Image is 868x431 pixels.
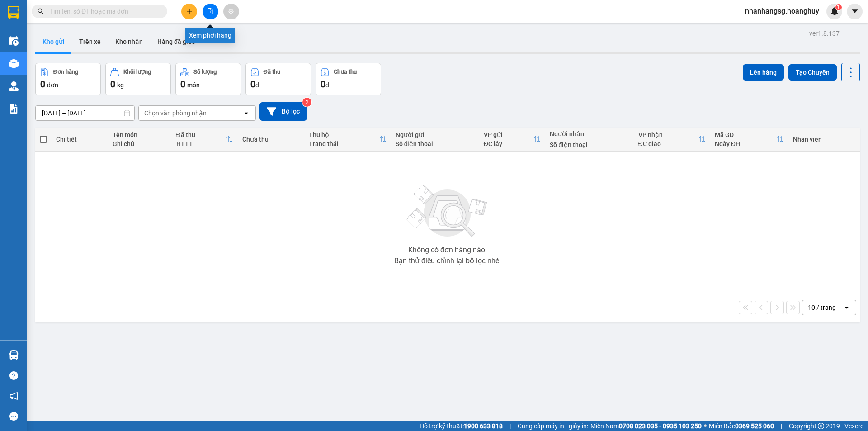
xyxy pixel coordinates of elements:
input: Tìm tên, số ĐT hoặc mã đơn [50,6,156,16]
span: aim [228,8,234,14]
img: warehouse-icon [9,59,19,68]
div: Số lượng [193,69,217,75]
span: ⚪️ [704,424,707,428]
span: file-add [207,8,213,14]
span: plus [186,8,193,14]
button: aim [223,4,239,19]
div: Chưa thu [242,136,300,143]
th: Toggle SortBy [634,128,710,152]
div: Chọn văn phòng nhận [144,109,207,118]
span: copyright [818,423,824,429]
div: Chi tiết [56,136,103,143]
button: Đã thu0đ [245,63,311,95]
div: Đơn hàng [53,69,78,75]
span: Miền Bắc [709,421,774,431]
span: 0 [40,79,45,90]
span: đơn [47,81,58,89]
span: Miền Nam [590,421,702,431]
div: Xem phơi hàng [185,28,235,43]
span: search [38,8,44,14]
div: Khối lượng [123,69,151,75]
span: nhanhangsg.hoanghuy [738,5,826,17]
div: Người nhận [550,130,629,137]
div: Người gửi [396,131,475,138]
button: Bộ lọc [259,102,307,121]
span: món [187,81,200,89]
span: đ [325,81,329,89]
th: Toggle SortBy [304,128,391,152]
div: 10 / trang [808,303,836,312]
div: ĐC giao [638,140,698,147]
span: 1 [837,4,840,10]
sup: 2 [302,98,311,107]
div: Không có đơn hàng nào. [408,246,487,254]
button: plus [181,4,197,19]
img: warehouse-icon [9,36,19,46]
strong: 0369 525 060 [735,422,774,430]
span: 0 [321,79,325,90]
img: warehouse-icon [9,350,19,360]
div: ver 1.8.137 [809,28,840,38]
div: Ghi chú [113,140,167,147]
svg: open [843,304,850,311]
button: Hàng đã giao [150,31,203,52]
div: Đã thu [176,131,226,138]
span: | [509,421,511,431]
span: 0 [250,79,255,90]
span: message [9,412,18,421]
span: notification [9,392,18,400]
button: Chưa thu0đ [316,63,381,95]
div: Bạn thử điều chỉnh lại bộ lọc nhé! [394,257,501,265]
div: Ngày ĐH [715,140,777,147]
span: 0 [110,79,115,90]
div: ĐC lấy [484,140,534,147]
span: caret-down [851,7,859,15]
svg: open [243,109,250,117]
button: Kho nhận [108,31,150,52]
span: Hỗ trợ kỹ thuật: [420,421,503,431]
img: warehouse-icon [9,81,19,91]
strong: 1900 633 818 [464,422,503,430]
th: Toggle SortBy [710,128,788,152]
button: Trên xe [72,31,108,52]
sup: 1 [835,4,842,10]
button: Đơn hàng0đơn [35,63,101,95]
img: svg+xml;base64,PHN2ZyBjbGFzcz0ibGlzdC1wbHVnX19zdmciIHhtbG5zPSJodHRwOi8vd3d3LnczLm9yZy8yMDAwL3N2Zy... [402,180,493,243]
button: caret-down [847,4,863,19]
div: VP nhận [638,131,698,138]
div: Nhân viên [793,136,855,143]
button: Lên hàng [743,64,784,81]
div: Tên món [113,131,167,138]
div: Trạng thái [309,140,379,147]
div: Chưa thu [334,69,357,75]
div: Đã thu [264,69,280,75]
button: file-add [203,4,218,19]
button: Khối lượng0kg [105,63,171,95]
button: Số lượng0món [175,63,241,95]
div: Số điện thoại [550,141,629,148]
span: question-circle [9,371,18,380]
img: logo-vxr [8,6,19,19]
input: Select a date range. [36,106,134,120]
div: Mã GD [715,131,777,138]
div: VP gửi [484,131,534,138]
button: Tạo Chuyến [788,64,837,81]
span: Cung cấp máy in - giấy in: [518,421,588,431]
img: solution-icon [9,104,19,114]
span: 0 [180,79,185,90]
span: đ [255,81,259,89]
span: | [781,421,782,431]
div: Số điện thoại [396,140,475,147]
span: kg [117,81,124,89]
div: HTTT [176,140,226,147]
button: Kho gửi [35,31,72,52]
img: icon-new-feature [830,7,839,15]
strong: 0708 023 035 - 0935 103 250 [619,422,702,430]
th: Toggle SortBy [479,128,546,152]
th: Toggle SortBy [172,128,238,152]
div: Thu hộ [309,131,379,138]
